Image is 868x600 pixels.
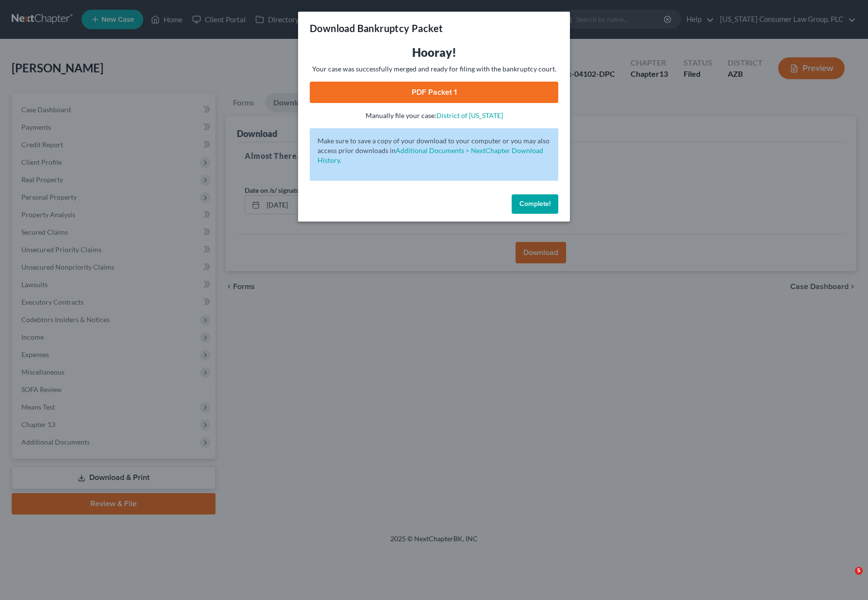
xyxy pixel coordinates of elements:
[317,146,543,164] a: Additional Documents > NextChapter Download History.
[512,194,558,214] button: Complete!
[855,567,863,575] span: 5
[310,82,558,103] a: PDF Packet 1
[310,45,558,60] h3: Hooray!
[519,200,551,208] span: Complete!
[317,136,551,165] p: Make sure to save a copy of your download to your computer or you may also access prior downloads in
[310,21,443,35] h3: Download Bankruptcy Packet
[310,64,558,74] p: Your case was successfully merged and ready for filing with the bankruptcy court.
[436,111,503,120] a: District of [US_STATE]
[310,111,558,120] p: Manually file your case:
[835,567,858,590] iframe: Intercom live chat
